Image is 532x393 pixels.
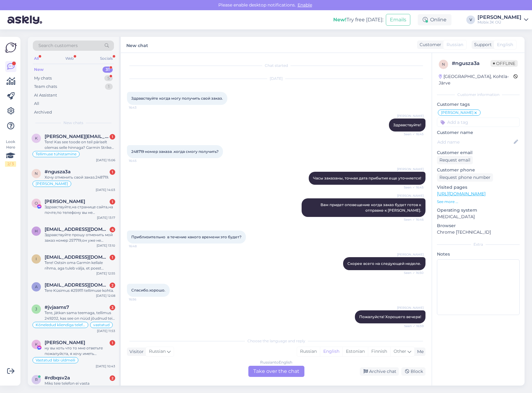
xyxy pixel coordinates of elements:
[35,342,38,347] span: K
[96,158,115,162] div: [DATE] 15:06
[45,169,71,175] span: #ngusza3a
[437,199,520,205] p: See more ...
[110,227,115,232] div: 4
[437,207,520,214] p: Operating system
[127,348,144,355] div: Visitor
[437,222,520,229] p: Browser
[110,283,115,288] div: 2
[447,41,463,48] span: Russian
[63,120,83,126] span: New chats
[36,182,68,186] span: [PERSON_NAME]
[472,41,492,48] div: Support
[386,14,410,26] button: Emails
[131,149,219,154] span: 248719 номер заказа .когда смогу получить?
[97,329,115,333] div: [DATE] 11:53
[131,235,242,239] span: Приблизительно в течение какого времени это будет?
[45,381,115,386] div: Miks teie telefon ei vasta
[129,158,152,163] span: 16:45
[131,96,223,101] span: Здравствуйте когда могу получить свой заказ.
[437,156,473,164] div: Request email
[96,271,115,276] div: [DATE] 12:55
[36,152,76,156] span: Tellimuse tühistamine
[110,340,115,346] div: 1
[110,134,115,140] div: 1
[35,171,38,176] span: n
[437,229,520,235] p: Chrome [TECHNICAL_ID]
[45,282,109,288] span: artyomkuleshov@gmail.com
[477,20,521,25] div: Mobix JK OÜ
[45,227,109,232] span: horoshkoolga777@gmail.com
[102,67,113,73] div: 31
[397,252,424,257] span: [PERSON_NAME]
[35,307,37,311] span: j
[359,314,421,319] span: Пожалуйста! Хорошего вечера!
[35,201,38,205] span: О
[320,347,342,356] div: English
[441,111,473,114] span: [PERSON_NAME]
[397,305,424,310] span: [PERSON_NAME]
[466,15,475,24] div: V
[415,348,424,355] div: Me
[34,101,39,107] div: All
[35,136,38,140] span: k
[437,191,486,196] a: [URL][DOMAIN_NAME]
[45,139,115,150] div: Tere! Kas see toode on teil päriselt olemas selle hinnaga? Garmin Striker Plus 4 with Dual-Beam t...
[437,167,520,173] p: Customer phone
[347,261,421,266] span: Скорее всего на следующей неделе.
[36,358,75,362] span: Vastatud läbi üldmeili
[45,232,115,243] div: Здравствуйте прошу отменить мой заказ номер 257719,он уже не актуален,и прошу вернуть деньги
[400,324,424,328] span: Seen ✓ 16:59
[5,139,16,167] div: Look Here
[110,255,115,260] div: 1
[34,92,57,98] div: AI Assistant
[400,217,424,222] span: Seen ✓ 16:46
[248,366,304,377] div: Take over the chat
[368,347,390,356] div: Finnish
[260,360,292,365] div: Russian to English
[34,84,57,90] div: Team chats
[45,310,115,321] div: Tere, jätkan sama teemaga, tellimus 249202, kas see on nüüd jõudnud teie lattu, paar päeva on uhk...
[34,75,52,81] div: My chats
[129,297,152,302] span: 16:56
[45,204,115,215] div: Здравствуйте,на странице сайта,на почте,по телефону вы не отвечаете,я хочу отменить мой заказ 257...
[342,347,368,356] div: Estonian
[400,270,424,275] span: Seen ✓ 16:50
[127,76,425,81] div: [DATE]
[297,347,320,356] div: Russian
[360,367,399,376] div: Archive chat
[333,16,383,24] div: Try free [DATE]:
[35,229,38,233] span: h
[35,284,38,289] span: a
[437,92,520,97] div: Customer information
[397,114,424,118] span: [PERSON_NAME]
[96,364,115,369] div: [DATE] 10:43
[36,323,85,327] span: Kõneledud kliendiga telefoni teel
[149,348,166,355] span: Russian
[110,305,115,310] div: 3
[45,340,85,345] span: Karina Terras
[64,54,75,63] div: Web
[97,243,115,248] div: [DATE] 13:10
[497,41,513,48] span: English
[34,67,44,73] div: New
[93,323,110,327] span: vastatud
[437,149,520,156] p: Customer email
[437,173,493,182] div: Request phone number
[437,101,520,108] p: Customer tags
[110,199,115,205] div: 1
[477,15,521,20] div: [PERSON_NAME]
[437,214,520,220] p: [MEDICAL_DATA]
[127,338,425,344] div: Choose the language and reply
[452,60,491,67] div: # ngusza3a
[400,185,424,190] span: Seen ✓ 16:45
[442,62,445,67] span: n
[397,167,424,171] span: [PERSON_NAME]
[437,118,520,127] input: Add a tag
[418,14,451,25] div: Online
[437,129,520,136] p: Customer name
[45,288,115,293] div: Tere Küsimus #259111 tellimuse kohta.
[104,75,113,81] div: 5
[129,244,152,248] span: 16:48
[45,134,109,139] span: kristo@kitarr.ee
[333,17,347,23] b: New!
